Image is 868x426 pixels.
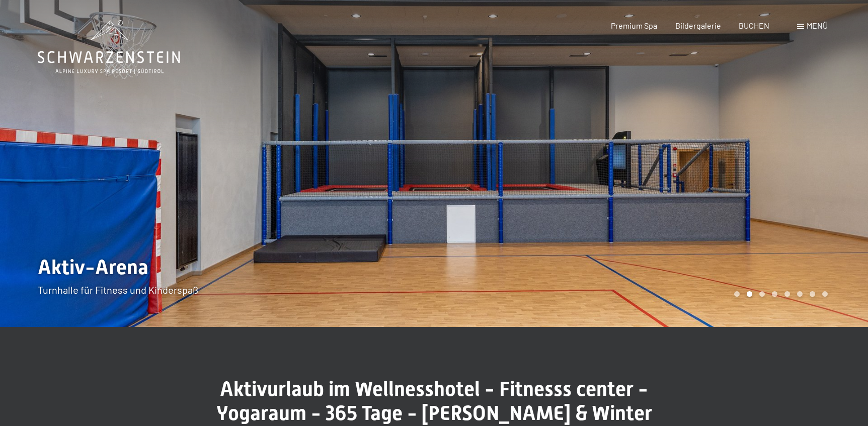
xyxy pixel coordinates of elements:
a: BUCHEN [739,21,769,30]
div: Carousel Page 2 (Current Slide) [747,291,752,297]
div: Carousel Page 8 [822,291,828,297]
div: Carousel Page 5 [784,291,790,297]
div: Carousel Pagination [731,291,828,297]
span: Menü [807,21,828,30]
a: Premium Spa [611,21,657,30]
div: Carousel Page 3 [759,291,765,297]
div: Carousel Page 6 [797,291,803,297]
a: Bildergalerie [675,21,721,30]
div: Carousel Page 4 [772,291,777,297]
span: Aktivurlaub im Wellnesshotel - Fitnesss center - Yogaraum - 365 Tage - [PERSON_NAME] & Winter [216,377,652,425]
div: Carousel Page 7 [810,291,815,297]
div: Carousel Page 1 [734,291,740,297]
